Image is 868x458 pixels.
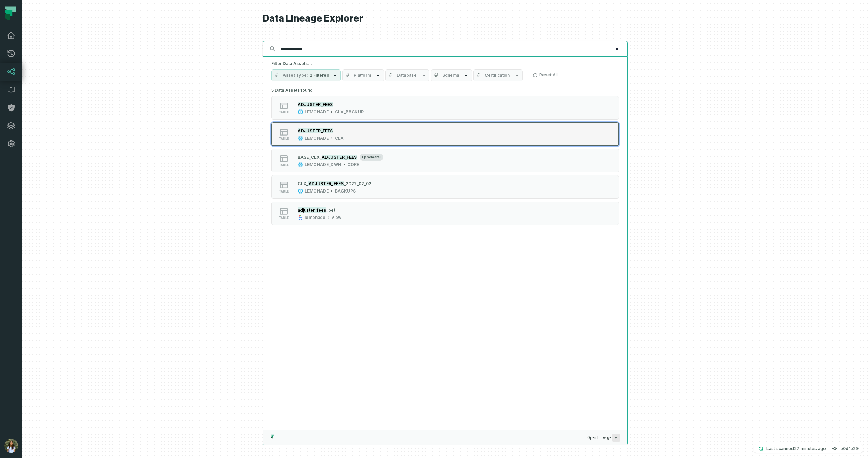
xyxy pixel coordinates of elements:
[485,73,510,78] span: Certification
[360,153,383,161] span: ephemeral
[794,446,826,451] relative-time: Aug 18, 2025, 5:15 PM GMT+3
[332,215,341,220] div: view
[840,447,859,451] h4: b0d1e29
[322,155,357,160] mark: ADJUSTER_FEES
[271,122,619,146] button: tableLEMONADECLX
[305,109,329,115] div: LEMONADE
[344,181,371,186] span: _2022_02_02
[305,188,329,194] div: LEMONADE
[298,102,333,107] mark: ADJUSTER_FEES
[263,85,627,430] div: Suggestions
[263,13,628,25] h1: Data Lineage Explorer
[326,207,335,213] span: _pet
[298,207,326,213] mark: adjuster_fees
[298,128,333,133] mark: ADJUSTER_FEES
[271,96,619,120] button: tableLEMONADECLX_BACKUP
[298,181,301,186] span: C
[271,69,341,81] button: Asset Type2 Filtered
[305,215,325,220] div: lemonade
[342,69,384,81] button: Platform
[279,216,289,220] span: table
[310,73,329,78] span: 2 Filtered
[271,61,619,66] h5: Filter Data Assets...
[442,73,459,78] span: Schema
[271,85,619,234] div: 5 Data Assets found
[271,202,619,225] button: tablelemonadeview
[314,155,322,160] span: LX_
[271,175,619,199] button: tableLEMONADEBACKUPS
[766,445,826,452] p: Last scanned
[530,69,561,81] button: Reset All
[279,137,289,140] span: table
[279,190,289,193] span: table
[305,136,329,141] div: LEMONADE
[354,73,371,78] span: Platform
[308,181,344,186] mark: ADJUSTER_FEES
[335,188,356,194] div: BACKUPS
[271,149,619,172] button: tableephemeralLEMONADE_DWHCORE
[283,73,308,78] span: Asset Type
[301,181,308,186] span: LX_
[279,163,289,167] span: table
[473,69,523,81] button: Certification
[385,69,429,81] button: Database
[754,444,863,453] button: Last scanned[DATE] 5:15:28 PMb0d1e29
[4,439,18,453] img: avatar of Noa Gordon
[612,434,620,442] span: Press ↵ to add a new Data Asset to the graph
[305,162,341,167] div: LEMONADE_DWH
[587,434,620,442] span: Open Lineage
[431,69,472,81] button: Schema
[298,155,314,160] span: BASE_C
[347,162,359,167] div: CORE
[279,111,289,114] span: table
[335,109,364,115] div: CLX_BACKUP
[335,136,344,141] div: CLX
[397,73,417,78] span: Database
[613,46,620,52] button: Clear search query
